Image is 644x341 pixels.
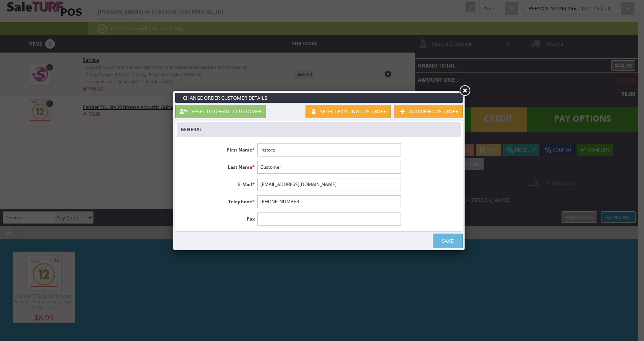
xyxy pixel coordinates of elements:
[306,105,391,118] a: Select existing customer
[180,161,257,171] label: Last Name
[180,143,257,153] label: First Name
[180,178,257,188] label: E-Mail
[175,105,266,118] a: Reset to default customer
[394,105,463,118] a: Add new customer
[433,234,463,248] a: Save
[175,93,463,103] h3: Change Order Customer Details
[180,195,257,205] label: Telephone
[180,213,257,222] label: Fax
[177,122,224,137] a: General
[458,84,472,98] a: Close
